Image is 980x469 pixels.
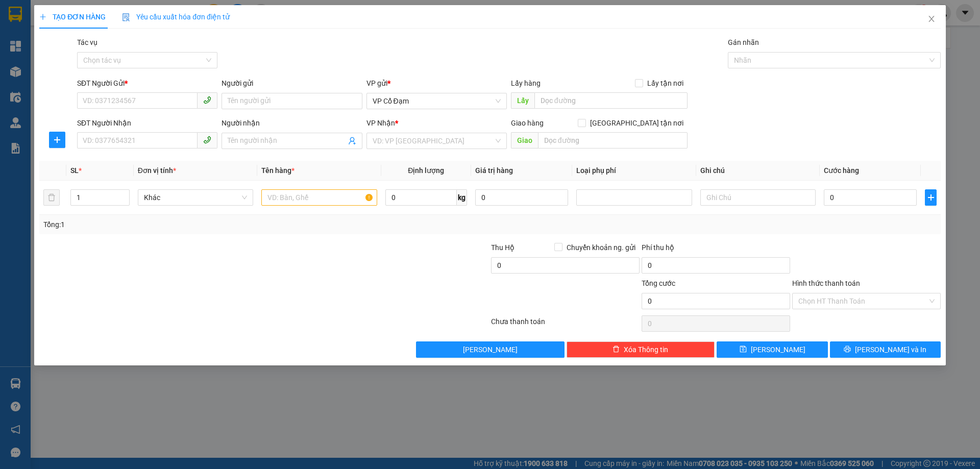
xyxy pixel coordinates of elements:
[700,189,816,206] input: Ghi Chú
[203,96,211,104] span: phone
[457,189,467,206] span: kg
[261,166,295,175] span: Tên hàng
[77,117,217,129] div: SĐT Người Nhận
[408,166,444,175] span: Định lượng
[824,166,859,175] span: Cước hàng
[855,344,926,355] span: [PERSON_NAME] và In
[138,166,176,175] span: Đơn vị tính
[927,15,936,23] span: close
[39,13,106,21] span: TẠO ĐƠN HÀNG
[511,119,544,127] span: Giao hàng
[348,137,356,145] span: user-add
[463,344,518,355] span: [PERSON_NAME]
[624,344,668,355] span: Xóa Thông tin
[49,132,65,148] button: plus
[491,243,514,252] span: Thu Hộ
[50,136,65,144] span: plus
[366,78,507,89] div: VP gửi
[144,190,247,205] span: Khác
[792,279,860,287] label: Hình thức thanh toán
[77,78,217,89] div: SĐT Người Gửi
[567,341,715,358] button: deleteXóa Thông tin
[39,13,46,20] span: plus
[77,38,97,46] label: Tác vụ
[643,78,688,89] span: Lấy tận nơi
[416,341,565,358] button: [PERSON_NAME]
[572,161,696,181] th: Loại phụ phí
[70,166,79,175] span: SL
[490,316,641,334] div: Chưa thanh toán
[222,78,362,89] div: Người gửi
[475,189,568,206] input: 0
[562,242,640,253] span: Chuyển khoản ng. gửi
[728,38,759,46] label: Gán nhãn
[925,193,936,202] span: plus
[642,242,790,257] div: Phí thu hộ
[740,345,747,354] span: save
[475,166,513,175] span: Giá trị hàng
[511,79,541,87] span: Lấy hàng
[511,92,534,109] span: Lấy
[534,92,688,109] input: Dọc đường
[844,345,851,354] span: printer
[122,13,130,21] img: icon
[373,93,501,109] span: VP Cổ Đạm
[122,13,230,21] span: Yêu cầu xuất hóa đơn điện tử
[751,344,805,355] span: [PERSON_NAME]
[43,189,60,206] button: delete
[586,117,688,129] span: [GEOGRAPHIC_DATA] tận nơi
[261,189,377,206] input: VD: Bàn, Ghế
[696,161,820,181] th: Ghi chú
[717,341,827,358] button: save[PERSON_NAME]
[642,279,675,287] span: Tổng cước
[43,219,378,230] div: Tổng: 1
[222,117,362,129] div: Người nhận
[203,136,211,144] span: phone
[538,132,688,149] input: Dọc đường
[830,341,941,358] button: printer[PERSON_NAME] và In
[612,345,620,354] span: delete
[917,5,946,34] button: Close
[511,132,538,149] span: Giao
[366,119,395,127] span: VP Nhận
[925,189,936,206] button: plus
